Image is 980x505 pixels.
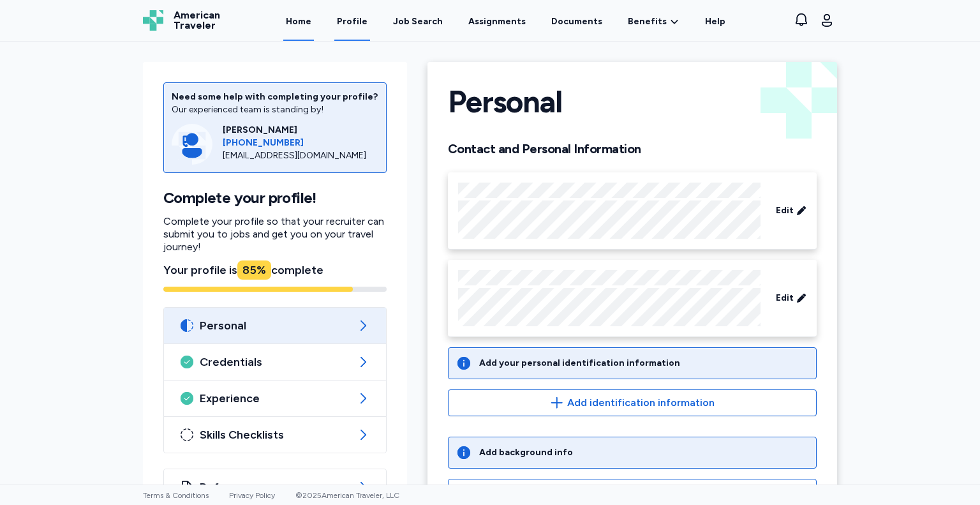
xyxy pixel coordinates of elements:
div: Add background info [479,446,573,459]
div: Edit [448,172,817,250]
div: Job Search [393,15,443,28]
span: References [200,479,350,495]
img: Consultant [172,124,212,165]
div: Need some help with completing your profile? [172,91,378,103]
h1: Complete your profile! [163,188,387,207]
span: Credentials [200,354,350,370]
h1: Personal [448,82,561,121]
span: Personal [200,318,350,333]
span: Experience [200,391,350,406]
div: 85 % [237,260,271,280]
p: Complete your profile so that your recruiter can submit you to jobs and get you on your travel jo... [163,215,387,253]
a: [PHONE_NUMBER] [223,137,378,149]
a: Profile [334,1,370,41]
a: Benefits [628,15,679,28]
a: Home [283,1,314,41]
span: American Traveler [174,10,220,31]
span: Edit [776,292,794,305]
div: [EMAIL_ADDRESS][DOMAIN_NAME] [223,149,378,162]
span: © 2025 American Traveler, LLC [295,491,399,500]
span: Edit [776,204,794,217]
a: Terms & Conditions [143,491,209,500]
span: Benefits [628,15,667,28]
span: Skills Checklists [200,427,350,442]
img: Logo [143,10,163,31]
span: Add identification information [567,395,715,411]
a: Privacy Policy [229,491,275,500]
div: Edit [448,260,817,337]
div: [PERSON_NAME] [223,124,378,137]
div: Add your personal identification information [479,357,680,370]
div: Our experienced team is standing by! [172,103,378,116]
h2: Contact and Personal Information [448,141,817,157]
button: Add identification information [448,389,817,416]
div: Your profile is complete [163,261,387,279]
